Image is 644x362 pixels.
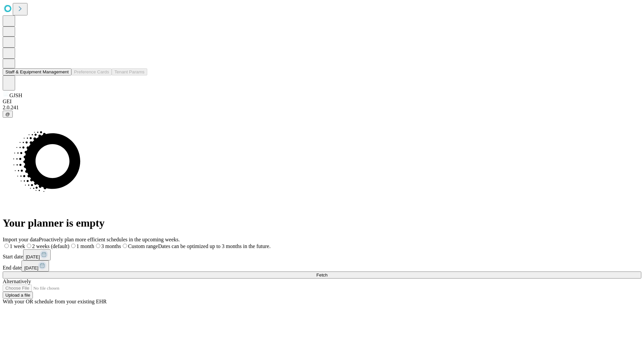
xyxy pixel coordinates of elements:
input: 1 week [4,244,9,248]
span: Dates can be optimized up to 3 months in the future. [158,243,270,249]
input: 1 month [71,244,75,248]
button: Upload a file [3,292,33,299]
div: End date [3,260,641,271]
span: Import your data [3,237,39,242]
span: [DATE] [24,265,38,270]
span: 1 week [10,243,25,249]
button: [DATE] [23,249,51,260]
button: [DATE] [21,260,49,271]
button: Tenant Params [112,68,147,75]
input: 2 weeks (default) [27,244,31,248]
span: @ [5,112,10,117]
button: Fetch [3,271,641,279]
span: GJSH [9,93,22,98]
span: 3 months [101,243,121,249]
button: Staff & Equipment Management [3,68,71,75]
div: 2.0.241 [3,105,641,111]
span: Proactively plan more efficient schedules in the upcoming weeks. [39,237,180,242]
div: GEI [3,99,641,105]
span: With your OR schedule from your existing EHR [3,299,107,304]
button: @ [3,111,13,118]
span: Custom range [128,243,158,249]
span: [DATE] [26,254,40,259]
span: 2 weeks (default) [32,243,69,249]
span: Alternatively [3,279,31,284]
span: Fetch [316,273,327,278]
input: Custom rangeDates can be optimized up to 3 months in the future. [123,244,127,248]
span: 1 month [76,243,94,249]
h1: Your planner is empty [3,217,641,229]
div: Start date [3,249,641,260]
input: 3 months [96,244,100,248]
button: Preference Cards [71,68,112,75]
